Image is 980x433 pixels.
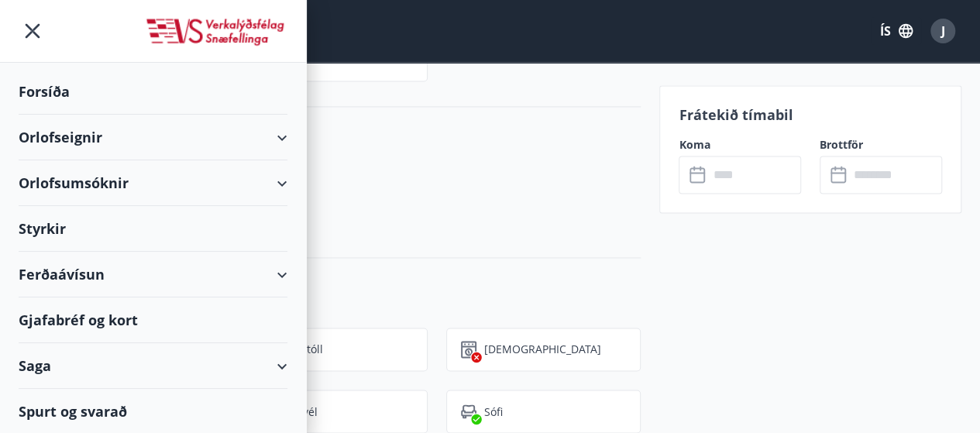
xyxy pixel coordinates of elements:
[19,297,287,343] div: Gjafabréf og kort
[19,252,287,297] div: Ferðaávísun
[924,12,961,50] button: J
[19,283,641,309] h3: Búnaður
[484,404,503,419] p: Sófi
[19,69,287,115] div: Forsíða
[872,17,921,45] button: ÍS
[820,137,942,153] label: Brottför
[19,132,641,158] h3: Svefnaðstaða
[19,343,287,389] div: Saga
[19,115,287,160] div: Orlofseignir
[459,340,478,359] img: hddCLTAnxqFUMr1fxmbGG8zWilo2syolR0f9UjPn.svg
[941,22,945,40] span: J
[19,17,46,45] button: menu
[484,342,601,357] p: [DEMOGRAPHIC_DATA]
[144,17,287,48] img: union_logo
[19,206,287,252] div: Styrkir
[679,105,942,125] p: Frátekið tímabil
[459,402,478,421] img: pUbwa0Tr9PZZ78BdsD4inrLmwWm7eGTtsX9mJKRZ.svg
[19,160,287,206] div: Orlofsumsóknir
[679,137,801,153] label: Koma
